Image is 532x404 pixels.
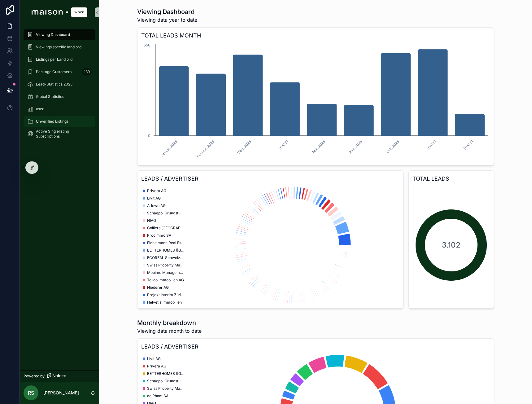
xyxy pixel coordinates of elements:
[20,25,99,147] div: scrollable content
[147,292,184,297] span: Projekt Interim Zürich GmbH
[24,128,95,139] a: Active Singlelisting Subscriptions
[36,57,72,62] span: Listings per Landlord
[32,7,87,17] img: App logo
[24,103,95,115] a: user
[147,263,184,268] span: Swiss Property Management AG
[24,54,95,65] a: Listings per Landlord
[147,188,166,193] span: Privera AG
[147,211,184,216] span: Schaeppi Grundstücke AG
[147,196,161,201] span: Livit AG
[147,379,184,384] span: Schaeppi Grundstücke AG
[82,68,92,76] div: 139
[24,374,45,379] span: Powered by
[147,203,166,208] span: Arlewo AG
[141,186,399,305] div: chart
[36,32,70,37] span: Viewing Dashboard
[141,31,490,40] h3: TOTAL LEADS MONTH
[147,270,184,275] span: Mobimo Management AG
[24,29,95,40] a: Viewing Dashboard
[147,226,184,231] span: Colliers [GEOGRAPHIC_DATA] AG
[24,91,95,102] a: Global Statistics
[347,139,363,155] text: Juni, 2025
[36,129,89,139] span: Active Singlelisting Subscriptions
[144,43,150,47] tspan: 550
[147,300,182,305] span: Helvetia Immobilien
[147,285,169,290] span: Niederer AG
[147,364,166,369] span: Privera AG
[43,390,79,396] p: [PERSON_NAME]
[278,139,289,150] text: [DATE]
[148,133,150,138] tspan: 0
[147,255,184,260] span: ECOREAL Schweizerische Immobilien Anlagestiftung
[412,174,490,183] h3: TOTAL LEADS
[137,318,202,327] h1: Monthly breakdown
[36,69,72,74] span: Package Customers
[24,42,95,53] a: Viewings specific landlord
[28,389,34,397] span: RS
[236,139,252,155] text: März, 2025
[24,116,95,127] a: Unverified Listings
[141,342,490,351] h3: LEADS / ADVERTISER
[24,66,95,77] a: Package Customers139
[147,356,161,361] span: Livit AG
[137,7,197,16] h1: Viewing Dashboard
[147,371,184,376] span: BETTERHOMES ([GEOGRAPHIC_DATA]) AG
[147,386,184,391] span: Swiss Property Management AG
[141,174,399,183] h3: LEADS / ADVERTISER
[147,278,184,283] span: Tellco Immobilien AG
[147,233,171,238] span: Procimmo SA
[147,248,184,253] span: BETTERHOMES ([GEOGRAPHIC_DATA]) AG
[196,139,215,158] text: Februar, 2025
[442,240,460,250] span: 3.102
[426,139,437,150] text: [DATE]
[137,16,197,24] span: Viewing data year to date
[385,139,400,154] text: Juli, 2025
[36,94,64,99] span: Global Statistics
[160,139,178,157] text: Januar, 2025
[147,240,184,245] span: Eichelmann Real Estate GmbH
[141,42,490,161] div: chart
[36,119,68,124] span: Unverified Listings
[24,79,95,90] a: Lead-Statistics 2025
[312,139,326,154] text: Mai, 2025
[36,82,72,87] span: Lead-Statistics 2025
[147,393,168,398] span: de Rham SA
[20,370,99,382] a: Powered by
[36,45,81,50] span: Viewings specific landlord
[147,218,156,223] span: HIAG
[463,139,474,150] text: [DATE]
[36,107,44,112] span: user
[137,327,202,335] span: Viewing data month to date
